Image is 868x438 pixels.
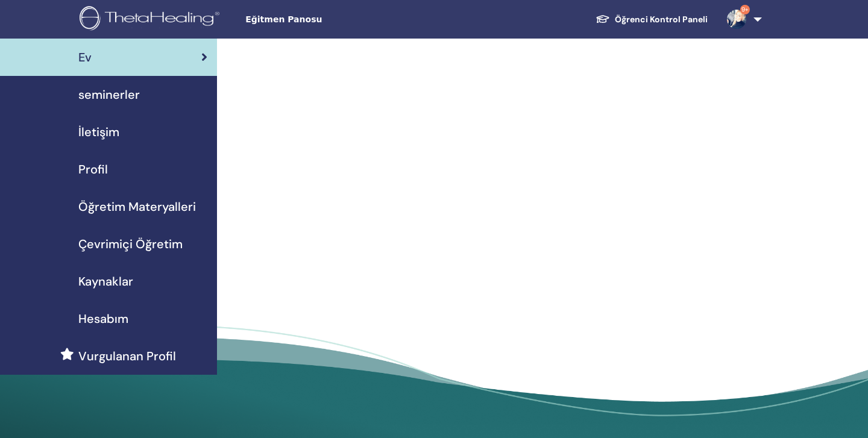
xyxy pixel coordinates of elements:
img: graduation-cap-white.svg [596,14,610,24]
img: default.jpg [727,10,746,29]
span: Vurgulanan Profil [78,347,176,365]
span: seminerler [78,86,140,104]
span: İletişim [78,123,119,141]
img: logo.png [80,6,224,33]
span: Hesabım [78,310,128,328]
span: Kaynaklar [78,272,133,290]
span: Eğitmen Panosu [245,13,426,26]
span: Ev [78,48,92,66]
span: Öğretim Materyalleri [78,198,196,216]
span: Profil [78,160,108,178]
a: Öğrenci Kontrol Paneli [586,8,717,31]
span: Çevrimiçi Öğretim [78,235,183,253]
span: 9+ [740,5,750,14]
